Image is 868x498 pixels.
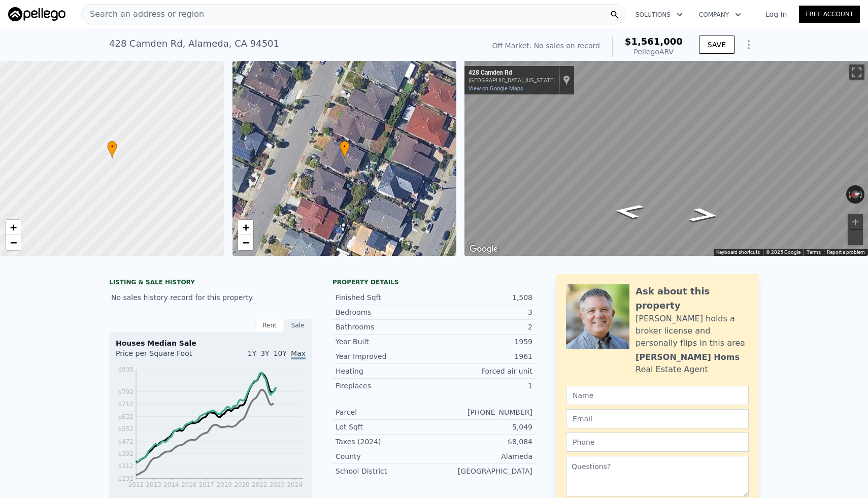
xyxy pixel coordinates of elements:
div: [PERSON_NAME] Homs [636,351,740,363]
div: No sales history record for this property. [109,288,312,307]
div: • [340,141,350,158]
div: Bathrooms [336,322,434,332]
a: Zoom in [6,220,21,235]
button: Zoom in [848,214,863,229]
tspan: $712 [118,401,133,408]
tspan: 2024 [287,481,303,488]
button: Solutions [627,6,691,24]
img: Google [467,243,500,256]
tspan: $552 [118,425,133,433]
span: $1,561,000 [625,36,683,47]
a: Free Account [799,6,860,23]
path: Go Southwest, Camden Rd [676,205,731,226]
button: Show Options [739,35,759,55]
tspan: 2013 [146,481,161,488]
span: 10Y [274,349,287,357]
a: View on Google Maps [469,85,523,92]
div: Year Improved [336,351,434,361]
div: 1961 [434,351,532,361]
div: 428 Camden Rd , Alameda , CA 94501 [109,37,279,51]
tspan: $792 [118,388,133,395]
input: Name [566,386,749,405]
span: + [10,221,17,234]
div: Houses Median Sale [116,338,306,348]
div: Pellego ARV [625,47,683,57]
tspan: 2016 [181,481,197,488]
div: School District [336,466,434,476]
span: − [10,236,17,249]
span: − [242,236,249,249]
path: Go Northeast, Camden Rd [601,201,656,222]
div: Sale [284,319,312,332]
button: Toggle fullscreen view [849,64,864,80]
tspan: $935 [118,366,133,373]
div: 5,049 [434,422,532,432]
button: Company [691,6,749,24]
div: Forced air unit [434,366,532,376]
div: [PERSON_NAME] holds a broker license and personally flips in this area [636,313,749,349]
tspan: 2017 [199,481,215,488]
tspan: $312 [118,462,133,470]
input: Email [566,409,749,428]
span: • [107,142,117,151]
div: • [107,141,117,158]
div: Map [464,61,868,256]
a: Zoom out [238,235,253,250]
div: 1 [434,381,532,391]
span: 1Y [248,349,256,357]
tspan: 2019 [216,481,232,488]
tspan: 2023 [270,481,285,488]
button: SAVE [699,36,735,54]
div: 428 Camden Rd [469,69,555,77]
tspan: $472 [118,438,133,445]
span: © 2025 Google [766,249,800,255]
div: Street View [464,61,868,256]
div: LISTING & SALE HISTORY [109,278,312,288]
div: Off Market. No sales on record [492,41,600,51]
a: Show location on map [563,75,570,86]
div: County [336,451,434,461]
div: Real Estate Agent [636,363,708,376]
span: Max [291,349,306,359]
div: Rent [255,319,284,332]
a: Report a problem [827,249,865,255]
a: Log In [753,9,799,19]
button: Rotate counterclockwise [846,185,852,204]
tspan: 2014 [163,481,179,488]
div: Fireplaces [336,381,434,391]
div: Taxes (2024) [336,437,434,447]
button: Reset the view [846,188,865,201]
div: 1959 [434,337,532,347]
img: Pellego [8,7,65,21]
tspan: 2012 [128,481,144,488]
tspan: 2022 [252,481,268,488]
div: Lot Sqft [336,422,434,432]
a: Open this area in Google Maps (opens a new window) [467,243,500,256]
a: Zoom out [6,235,21,250]
div: [PHONE_NUMBER] [434,407,532,417]
div: Property details [332,278,536,286]
div: Price per Square Foot [116,348,211,364]
tspan: $232 [118,475,133,482]
span: • [340,142,350,151]
div: Bedrooms [336,307,434,317]
a: Zoom in [238,220,253,235]
div: 1,508 [434,292,532,303]
div: Year Built [336,337,434,347]
div: $8,084 [434,437,532,447]
div: 3 [434,307,532,317]
div: Heating [336,366,434,376]
input: Phone [566,433,749,452]
tspan: $632 [118,413,133,420]
div: [GEOGRAPHIC_DATA] [434,466,532,476]
div: [GEOGRAPHIC_DATA], [US_STATE] [469,77,555,84]
tspan: $392 [118,450,133,457]
span: 3Y [260,349,269,357]
span: Search an address or region [82,8,204,20]
a: Terms [807,249,821,255]
button: Rotate clockwise [859,185,865,204]
div: Alameda [434,451,532,461]
div: Ask about this property [636,284,749,313]
div: 2 [434,322,532,332]
div: Finished Sqft [336,292,434,303]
